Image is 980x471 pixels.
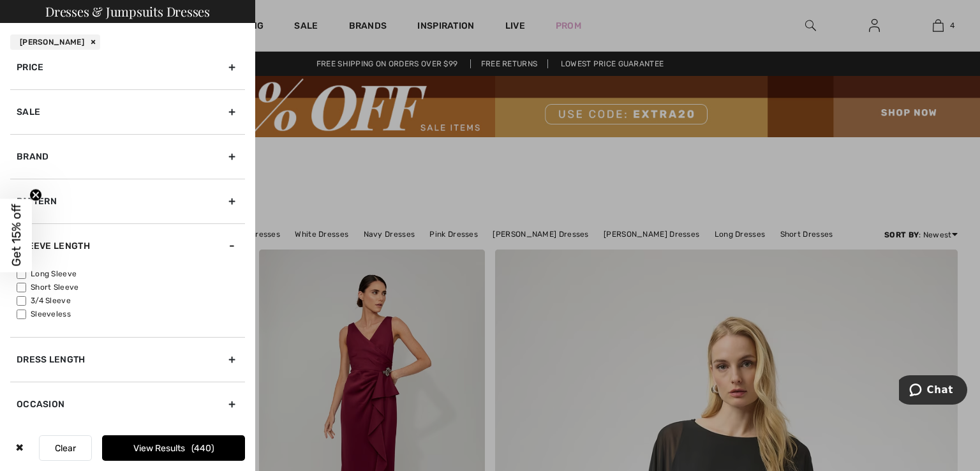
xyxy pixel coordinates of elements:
input: Sleeveless [17,310,26,319]
div: Occasion [10,382,245,426]
label: Short Sleeve [17,281,245,293]
iframe: Opens a widget where you can chat to one of our agents [899,375,967,407]
span: 440 [191,443,214,454]
input: Short Sleeve [17,283,26,292]
div: Price [10,45,245,89]
div: Brand [10,134,245,179]
div: Pattern [10,179,245,223]
label: Sleeveless [17,308,245,320]
div: Sleeve length [10,223,245,268]
div: [PERSON_NAME] [10,34,100,50]
div: Sale [10,89,245,134]
label: 3/4 Sleeve [17,295,245,306]
label: Long Sleeve [17,268,245,280]
button: View Results440 [102,435,245,461]
div: ✖ [10,435,29,461]
input: 3/4 Sleeve [17,296,26,306]
button: Clear [39,435,92,461]
div: Dress Length [10,337,245,382]
span: Get 15% off [9,204,24,267]
input: Long Sleeve [17,269,26,279]
button: Close teaser [29,189,42,202]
